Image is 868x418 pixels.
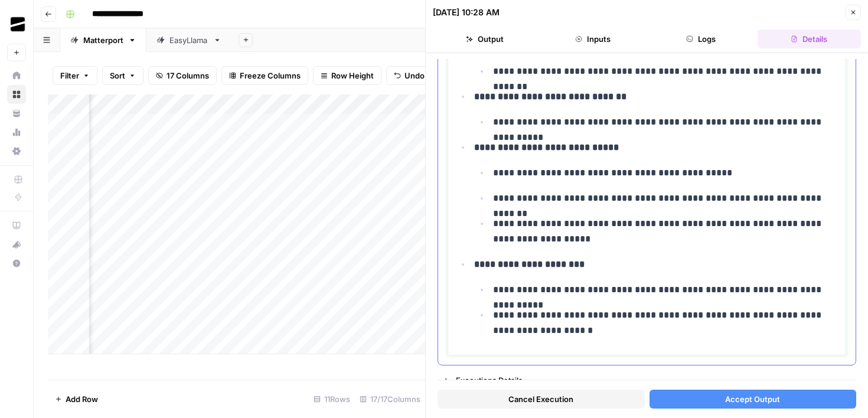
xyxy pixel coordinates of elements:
div: [DATE] 10:28 AM [433,6,500,18]
a: EasyLlama [146,28,231,52]
a: Your Data [7,104,26,123]
button: Logs [650,30,753,48]
span: 17 Columns [167,70,209,81]
span: Filter [60,70,79,81]
button: Inputs [541,30,644,48]
div: 11 Rows [309,390,355,409]
button: Filter [53,66,97,85]
a: Matterport [60,28,146,52]
span: Add Row [66,393,98,405]
a: Home [7,66,26,85]
button: Details [758,30,861,48]
button: Accept Output [650,390,857,409]
div: 17/17 Columns [355,390,425,409]
button: Executions Details [438,371,856,390]
a: AirOps Academy [7,216,26,235]
span: Undo [404,70,425,81]
div: EasyLlama [169,34,208,46]
button: Cancel Execution [438,390,645,409]
div: Executions Details [456,374,849,386]
button: What's new? [7,235,26,254]
span: Cancel Execution [508,393,573,405]
a: Settings [7,142,26,161]
span: Freeze Columns [240,70,301,81]
button: Output [433,30,536,48]
span: Sort [110,70,125,81]
div: What's new? [8,236,25,253]
button: Sort [102,66,143,85]
img: OGM Logo [7,14,28,35]
button: Row Height [313,66,381,85]
div: Matterport [83,34,123,46]
span: Accept Output [725,393,780,405]
button: Undo [386,66,432,85]
span: Row Height [331,70,374,81]
button: Help + Support [7,254,26,273]
button: 17 Columns [148,66,217,85]
button: Freeze Columns [221,66,308,85]
a: Browse [7,85,26,104]
button: Workspace: OGM [7,9,26,39]
a: Usage [7,123,26,142]
button: Add Row [48,390,105,409]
